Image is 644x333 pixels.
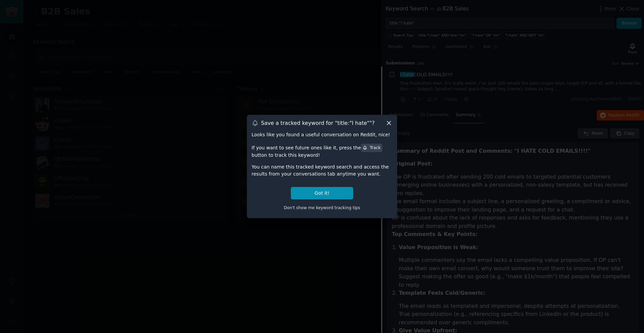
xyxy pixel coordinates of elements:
h3: Save a tracked keyword for " title:"I hate" "? [261,120,375,127]
button: Got it! [291,187,353,199]
div: You can name this tracked keyword search and access the results from your conversations tab anyti... [252,163,392,178]
div: Track [363,145,380,151]
div: Looks like you found a useful conversation on Reddit, nice! [252,131,392,138]
div: If you want to see future ones like it, press the button to track this keyword! [252,143,392,158]
span: Don't show me keyword tracking tips [284,205,360,210]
